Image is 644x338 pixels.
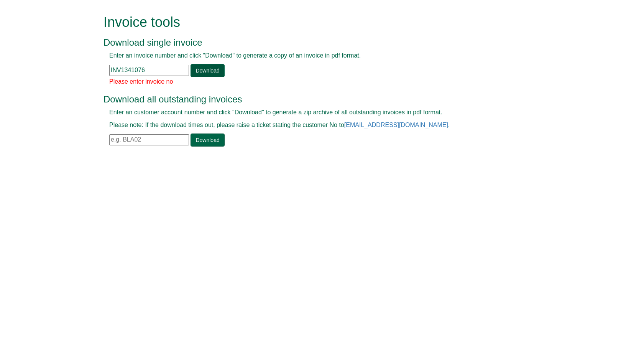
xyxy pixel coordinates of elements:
a: Download [191,134,224,147]
p: Enter an customer account number and click "Download" to generate a zip archive of all outstandin... [109,108,517,117]
h3: Download all outstanding invoices [103,94,523,104]
input: e.g. INV1234 [109,65,189,76]
input: e.g. BLA02 [109,134,189,145]
h3: Download single invoice [103,38,523,48]
span: Please enter invoice no [109,78,173,85]
a: Download [191,64,224,77]
p: Please note: If the download times out, please raise a ticket stating the customer No to . [109,121,517,130]
a: [EMAIL_ADDRESS][DOMAIN_NAME] [344,122,448,128]
h1: Invoice tools [103,15,523,30]
p: Enter an invoice number and click "Download" to generate a copy of an invoice in pdf format. [109,51,517,60]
